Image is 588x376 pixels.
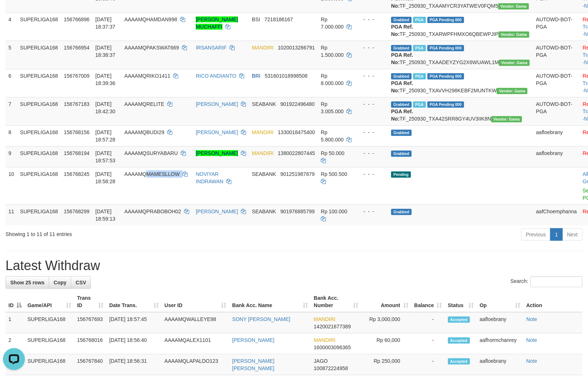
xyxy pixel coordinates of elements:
[278,150,315,156] span: Copy 1380022807445 to clipboard
[511,276,583,287] label: Search:
[17,12,61,41] td: SUPERLIGA168
[252,16,260,22] span: BSI
[321,101,343,114] span: Rp 3.005.000
[477,333,523,354] td: aafhormchanrey
[95,171,115,184] span: [DATE] 18:58:28
[64,73,89,79] span: 156767009
[74,312,106,333] td: 156767693
[411,354,445,375] td: -
[162,291,229,312] th: User ID: activate to sort column ascending
[64,209,89,214] span: 156768299
[448,338,470,344] span: Accepted
[5,204,17,225] td: 11
[321,45,343,58] span: Rp 1.500.000
[252,171,276,177] span: SEABANK
[25,312,74,333] td: SUPERLIGA168
[74,291,106,312] th: Trans ID: activate to sort column ascending
[391,52,413,65] b: PGA Ref. No:
[5,41,17,69] td: 5
[95,45,115,58] span: [DATE] 18:38:37
[5,69,17,97] td: 6
[314,365,348,371] span: Copy 100872224958 to clipboard
[533,69,580,97] td: AUTOWD-BOT-PGA
[314,344,351,350] span: Copy 1600003096365 to clipboard
[74,354,106,375] td: 156767840
[278,45,315,51] span: Copy 1020013286791 to clipboard
[391,73,412,80] span: Grabbed
[196,16,238,30] a: [PERSON_NAME] MUCHAFFI
[106,354,162,375] td: [DATE] 18:56:31
[321,209,347,214] span: Rp 100.000
[5,258,583,273] h1: Latest Withdraw
[162,333,229,354] td: AAAAMQALEX1101
[95,16,115,30] span: [DATE] 18:37:37
[448,358,470,365] span: Accepted
[499,60,530,66] span: Vendor URL: https://trx31.1velocity.biz
[533,97,580,125] td: AUTOWD-BOT-PGA
[17,167,61,204] td: SUPERLIGA168
[523,291,583,312] th: Action
[5,12,17,41] td: 4
[124,101,164,107] span: AAAAMQRELITE
[162,354,229,375] td: AAAAMQLAPALDO123
[252,209,276,214] span: SEABANK
[124,129,164,135] span: AAAAMQBUDI29
[491,116,522,122] span: Vendor URL: https://trx31.1velocity.biz
[252,73,260,79] span: BRI
[25,291,74,312] th: Game/API: activate to sort column ascending
[391,17,412,23] span: Grabbed
[252,45,273,51] span: MANDIRI
[391,102,412,108] span: Grabbed
[124,73,170,79] span: AAAAMQRIKO1411
[95,150,115,163] span: [DATE] 18:57:53
[357,129,385,136] div: - - -
[413,45,426,51] span: Marked by aafsengchandara
[357,44,385,51] div: - - -
[427,73,464,80] span: PGA Pending
[477,354,523,375] td: aafloebrany
[477,291,523,312] th: Op: activate to sort column ascending
[391,45,412,51] span: Grabbed
[357,16,385,23] div: - - -
[391,209,412,215] span: Grabbed
[64,129,89,135] span: 156768156
[252,101,276,107] span: SEABANK
[411,312,445,333] td: -
[196,171,223,184] a: NOVIYAR INDRAWAN
[232,358,274,371] a: [PERSON_NAME] [PERSON_NAME]
[445,291,477,312] th: Status: activate to sort column ascending
[499,32,529,38] span: Vendor URL: https://trx31.1velocity.biz
[95,73,115,86] span: [DATE] 18:39:36
[5,125,17,146] td: 8
[411,291,445,312] th: Balance: activate to sort column ascending
[391,151,412,157] span: Grabbed
[391,80,413,93] b: PGA Ref. No:
[388,97,533,125] td: TF_250930_TXA42SRR8GY4UV3IIK8N
[5,167,17,204] td: 10
[448,317,470,323] span: Accepted
[17,146,61,167] td: SUPERLIGA168
[311,291,361,312] th: Bank Acc. Number: activate to sort column ascending
[388,12,533,41] td: TF_250930_TXARWPFHMXO6QBEWPJIP
[533,41,580,69] td: AUTOWD-BOT-PGA
[361,312,411,333] td: Rp 3,000,000
[196,73,236,79] a: RICO ANDIANTO
[5,228,239,238] div: Showing 1 to 11 of 11 entries
[321,129,343,143] span: Rp 5.800.000
[17,41,61,69] td: SUPERLIGA168
[530,276,583,287] input: Search:
[10,280,44,285] span: Show 25 rows
[54,280,66,285] span: Copy
[533,146,580,167] td: aafloebrany
[106,291,162,312] th: Date Trans.: activate to sort column ascending
[64,16,89,22] span: 156766896
[550,228,563,241] a: 1
[413,73,426,80] span: Marked by aafheankoy
[64,150,89,156] span: 156768194
[252,150,273,156] span: MANDIRI
[95,101,115,114] span: [DATE] 18:42:30
[196,101,238,107] a: [PERSON_NAME]
[64,171,89,177] span: 156768245
[5,97,17,125] td: 7
[533,125,580,146] td: aafloebrany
